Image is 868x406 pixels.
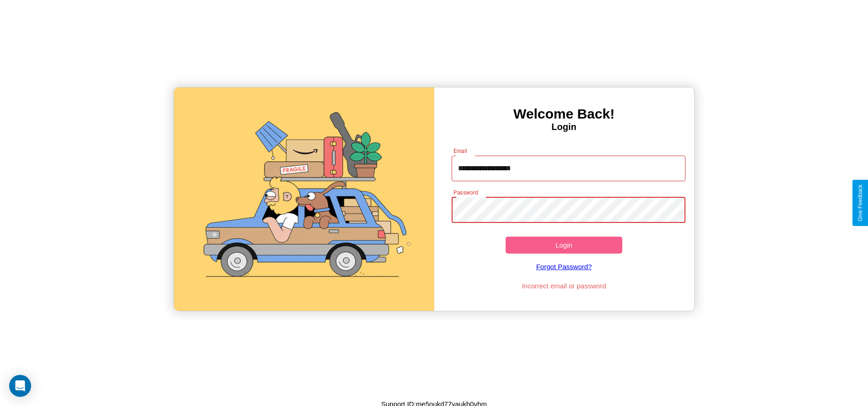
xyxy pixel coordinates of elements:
[453,147,468,155] label: Email
[434,106,694,122] h3: Welcome Back!
[506,237,623,254] button: Login
[447,254,681,280] a: Forgot Password?
[9,375,31,397] div: Open Intercom Messenger
[857,184,863,222] div: Give Feedback
[453,189,478,196] label: Password
[447,280,681,292] p: Incorrect email or password
[434,122,694,132] h4: Login
[174,87,434,311] img: gif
